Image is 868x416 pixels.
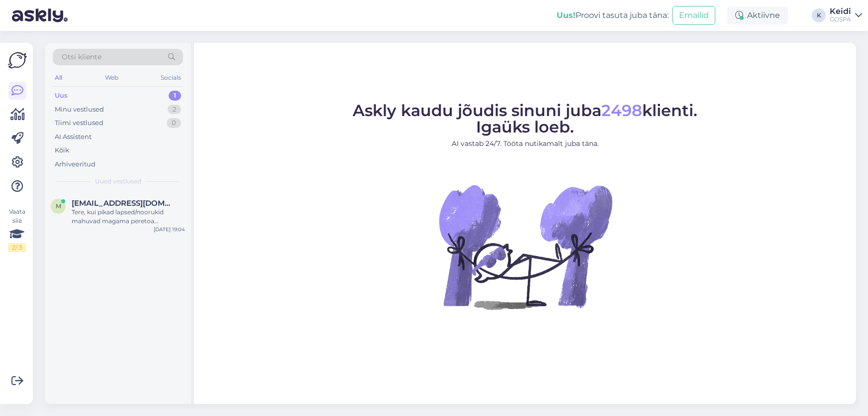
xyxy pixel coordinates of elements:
[557,10,576,20] b: Uus!
[830,7,862,23] a: KeidiGOSPA
[95,177,141,186] span: Uued vestlused
[812,8,826,22] div: K
[673,6,715,25] button: Emailid
[830,7,851,15] div: Keidi
[353,139,697,149] p: AI vastab 24/7. Tööta nutikamalt juba täna.
[159,71,183,84] div: Socials
[103,71,120,84] div: Web
[168,105,181,115] div: 2
[601,101,642,120] span: 2498
[53,71,64,84] div: All
[8,243,26,252] div: 2 / 3
[55,105,104,115] div: Minu vestlused
[55,118,103,128] div: Tiimi vestlused
[154,226,185,233] div: [DATE] 19:04
[8,207,26,252] div: Vaata siia
[8,51,27,70] img: Askly Logo
[727,6,788,24] div: Aktiivne
[62,52,101,62] span: Otsi kliente
[55,132,92,142] div: AI Assistent
[56,202,61,210] span: m
[353,101,697,137] span: Askly kaudu jõudis sinuni juba klienti. Igaüks loeb.
[55,159,96,169] div: Arhiveeritud
[557,9,669,21] div: Proovi tasuta juba täna:
[169,91,181,101] div: 1
[830,15,851,23] div: GOSPA
[72,199,175,208] span: mari.madar@hotmail.com
[167,118,181,128] div: 0
[436,157,615,336] img: No Chat active
[72,208,185,226] div: Tere, kui pikad lapsed/noorukid mahuvad magama peretoa narivvoodisse?
[55,91,68,101] div: Uus
[55,145,69,155] div: Kõik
